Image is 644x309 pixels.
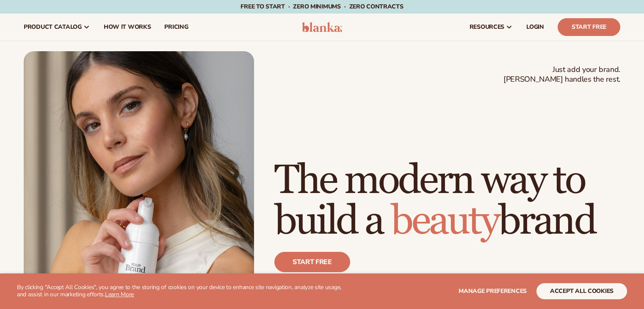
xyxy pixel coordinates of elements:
[520,14,551,41] a: LOGIN
[158,14,195,41] a: pricing
[558,18,620,36] a: Start Free
[105,290,134,298] a: Learn More
[526,24,544,30] span: LOGIN
[459,283,527,299] button: Manage preferences
[463,14,520,41] a: resources
[503,65,620,85] span: Just add your brand. [PERSON_NAME] handles the rest.
[470,24,504,30] span: resources
[164,24,188,30] span: pricing
[17,14,97,41] a: product catalog
[97,14,158,41] a: How It Works
[274,252,350,272] a: Start free
[17,284,351,298] p: By clicking "Accept All Cookies", you agree to the storing of cookies on your device to enhance s...
[240,3,403,11] span: Free to start · ZERO minimums · ZERO contracts
[104,24,151,30] span: How It Works
[24,24,82,30] span: product catalog
[536,283,627,299] button: accept all cookies
[391,196,498,246] span: beauty
[302,22,342,32] img: logo
[459,287,527,295] span: Manage preferences
[274,160,620,242] h1: The modern way to build a brand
